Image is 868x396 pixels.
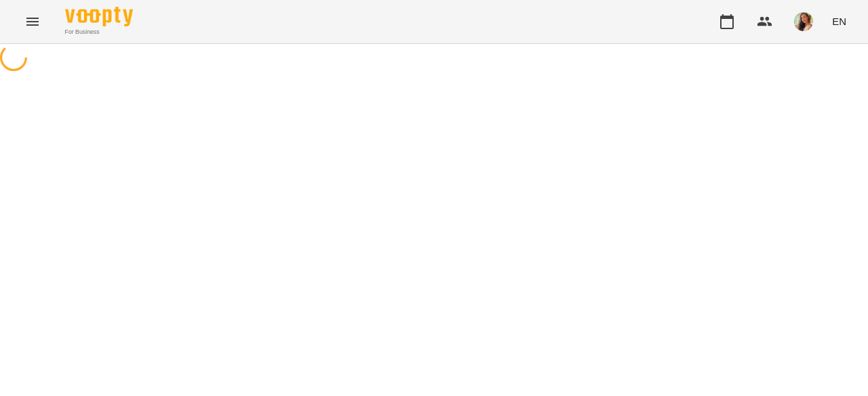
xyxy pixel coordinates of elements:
[794,12,813,31] img: a50212d1731b15ff461de61708548de8.jpg
[65,28,133,37] span: For Business
[827,9,852,34] button: EN
[832,14,846,28] span: EN
[65,7,133,26] img: Voopty Logo
[16,5,49,38] button: Menu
